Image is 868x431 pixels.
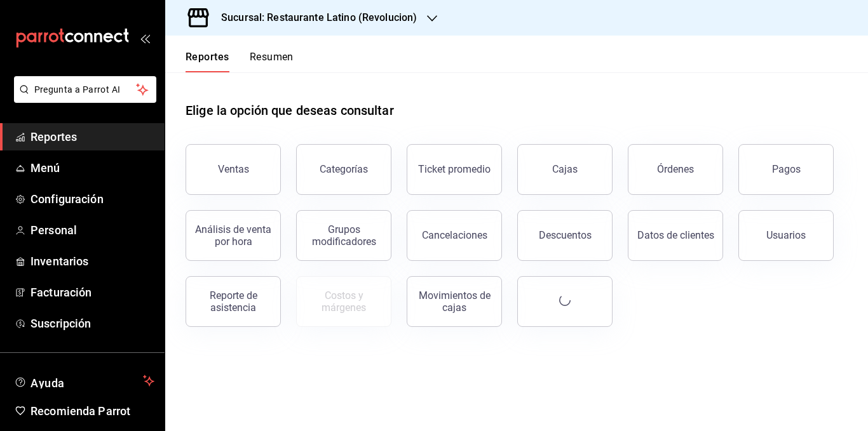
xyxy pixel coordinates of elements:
[772,163,801,175] div: Pagos
[304,223,383,248] div: Grupos modificadores
[9,92,156,105] a: Pregunta a Parrot AI
[296,276,391,327] button: Contrata inventarios para ver este reporte
[637,229,714,241] div: Datos de clientes
[31,222,154,239] span: Personal
[296,210,391,261] button: Grupos modificadores
[31,253,154,270] span: Inventarios
[31,402,154,420] span: Recomienda Parrot
[415,289,494,314] div: Movimientos de cajas
[194,223,273,248] div: Análisis de venta por hora
[738,144,834,195] button: Pagos
[186,210,281,261] button: Análisis de venta por hora
[31,159,154,176] span: Menú
[211,10,417,25] h3: Sucursal: Restaurante Latino (Revolucion)
[418,163,491,175] div: Ticket promedio
[186,51,294,72] div: navigation tabs
[34,83,137,96] span: Pregunta a Parrot AI
[140,33,150,43] button: open_drawer_menu
[628,210,723,261] button: Datos de clientes
[517,210,613,261] button: Descuentos
[14,76,156,103] button: Pregunta a Parrot AI
[304,289,383,314] div: Costos y márgenes
[407,276,502,327] button: Movimientos de cajas
[539,229,592,241] div: Descuentos
[186,51,229,72] button: Reportes
[31,373,138,388] span: Ayuda
[296,144,391,195] button: Categorías
[186,144,281,195] button: Ventas
[31,315,154,332] span: Suscripción
[31,284,154,301] span: Facturación
[320,163,368,175] div: Categorías
[738,210,834,261] button: Usuarios
[186,276,281,327] button: Reporte de asistencia
[517,144,613,195] a: Cajas
[657,163,694,175] div: Órdenes
[422,229,487,241] div: Cancelaciones
[766,229,806,241] div: Usuarios
[31,190,154,208] span: Configuración
[194,289,273,314] div: Reporte de asistencia
[186,101,394,120] h1: Elige la opción que deseas consultar
[628,144,723,195] button: Órdenes
[218,163,249,175] div: Ventas
[407,210,502,261] button: Cancelaciones
[552,162,578,177] div: Cajas
[407,144,502,195] button: Ticket promedio
[250,51,294,72] button: Resumen
[31,128,154,145] span: Reportes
